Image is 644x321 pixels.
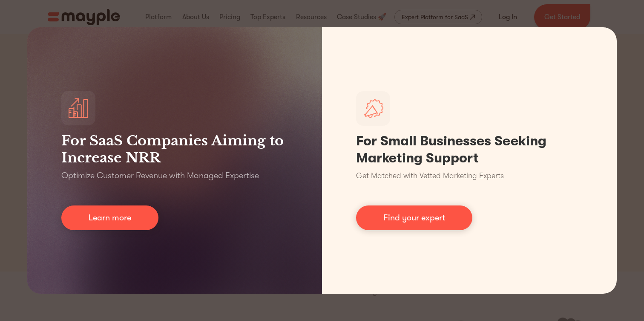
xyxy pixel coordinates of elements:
h1: For Small Businesses Seeking Marketing Support [356,133,583,167]
p: Get Matched with Vetted Marketing Experts [356,170,504,182]
a: Find your expert [356,205,472,230]
p: Optimize Customer Revenue with Managed Expertise [61,170,259,182]
a: Learn more [61,205,158,230]
h3: For SaaS Companies Aiming to Increase NRR [61,132,288,166]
